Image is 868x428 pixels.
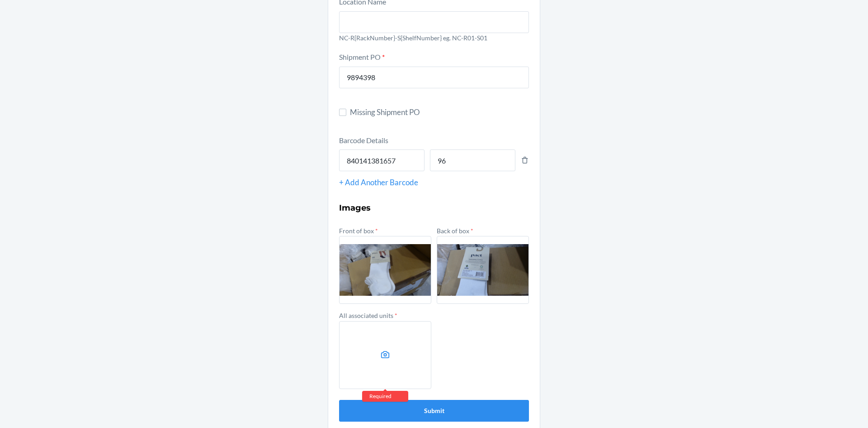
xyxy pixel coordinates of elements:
input: Missing Shipment PO [339,109,346,116]
span: Missing Shipment PO [350,106,529,118]
input: Barcode [339,149,425,171]
button: Submit [339,400,529,422]
input: Quantity [430,149,515,171]
div: + Add Another Barcode [339,177,529,188]
h3: Images [339,202,529,214]
div: Required [362,391,408,402]
label: Barcode Details [339,136,388,144]
label: All associated units [339,312,397,319]
label: Shipment PO [339,53,385,61]
label: Front of box [339,227,378,235]
p: NC-R{RackNumber}-S{ShelfNumber} eg. NC-R01-S01 [339,33,529,43]
label: Back of box [437,227,473,235]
